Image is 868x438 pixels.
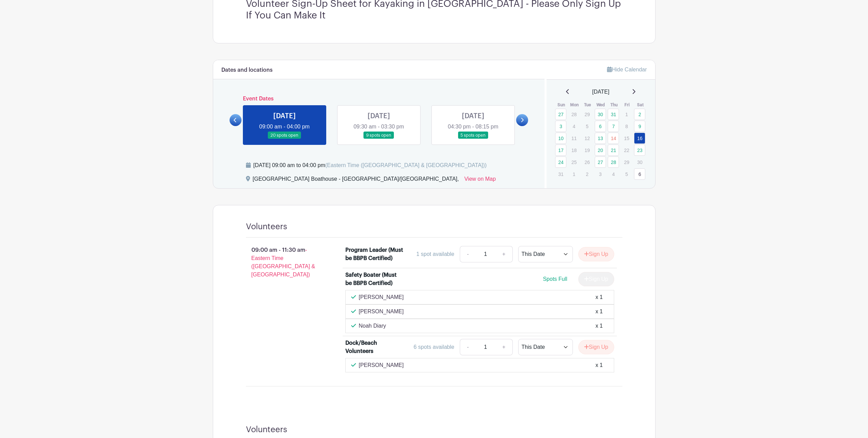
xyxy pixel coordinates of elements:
[595,322,603,330] div: x 1
[634,101,647,108] th: Sat
[555,121,566,132] a: 3
[460,246,476,262] a: -
[608,109,619,120] a: 31
[555,109,566,120] a: 27
[607,101,621,108] th: Thu
[578,340,614,354] button: Sign Up
[325,162,487,168] span: (Eastern Time ([GEOGRAPHIC_DATA] & [GEOGRAPHIC_DATA]))
[595,109,606,120] a: 30
[359,322,386,330] p: Noah Diary
[581,145,593,155] p: 19
[621,121,632,132] p: 8
[621,169,632,179] p: 5
[345,339,404,355] div: Dock/Beach Volunteers
[460,339,476,355] a: -
[414,343,454,351] div: 6 spots available
[621,109,632,120] p: 1
[634,145,645,156] a: 23
[568,157,580,167] p: 25
[634,121,645,132] a: 9
[495,339,512,355] a: +
[359,361,404,369] p: [PERSON_NAME]
[555,133,566,144] a: 10
[608,133,619,144] a: 14
[595,169,606,179] p: 3
[495,246,512,262] a: +
[543,276,567,282] span: Spots Full
[568,101,581,108] th: Mon
[581,109,593,120] p: 29
[246,222,287,232] h4: Volunteers
[253,161,487,169] div: [DATE] 09:00 am to 04:00 pm
[581,101,594,108] th: Tue
[242,96,516,102] h6: Event Dates
[578,247,614,261] button: Sign Up
[595,361,603,369] div: x 1
[359,293,404,301] p: [PERSON_NAME]
[634,157,645,167] p: 30
[595,133,606,144] a: 13
[634,133,645,144] a: 16
[253,175,459,186] div: [GEOGRAPHIC_DATA] Boathouse - [GEOGRAPHIC_DATA]/[GEOGRAPHIC_DATA],
[568,121,580,132] p: 4
[416,250,454,258] div: 1 spot available
[608,169,619,179] p: 4
[608,156,619,168] a: 28
[235,243,335,282] p: 09:00 am - 11:30 am
[345,271,404,287] div: Safety Boater (Must be BBPB Certified)
[581,121,593,132] p: 5
[568,169,580,179] p: 1
[568,133,580,143] p: 11
[634,109,645,120] a: 2
[246,425,287,435] h4: Volunteers
[359,307,404,316] p: [PERSON_NAME]
[592,88,609,96] span: [DATE]
[555,169,566,179] p: 31
[581,157,593,167] p: 26
[621,101,634,108] th: Fri
[555,145,566,156] a: 17
[345,246,404,262] div: Program Leader (Must be BBPB Certified)
[464,175,496,186] a: View on Map
[581,169,593,179] p: 2
[595,156,606,168] a: 27
[555,101,568,108] th: Sun
[555,156,566,168] a: 24
[608,145,619,156] a: 21
[568,145,580,155] p: 18
[621,133,632,143] p: 15
[621,157,632,167] p: 29
[595,307,603,316] div: x 1
[607,67,647,72] a: Hide Calendar
[595,121,606,132] a: 6
[634,168,645,180] a: 6
[221,67,273,73] h6: Dates and locations
[568,109,580,120] p: 28
[594,101,608,108] th: Wed
[251,247,315,277] span: - Eastern Time ([GEOGRAPHIC_DATA] & [GEOGRAPHIC_DATA])
[595,293,603,301] div: x 1
[608,121,619,132] a: 7
[621,145,632,155] p: 22
[581,133,593,143] p: 12
[595,145,606,156] a: 20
